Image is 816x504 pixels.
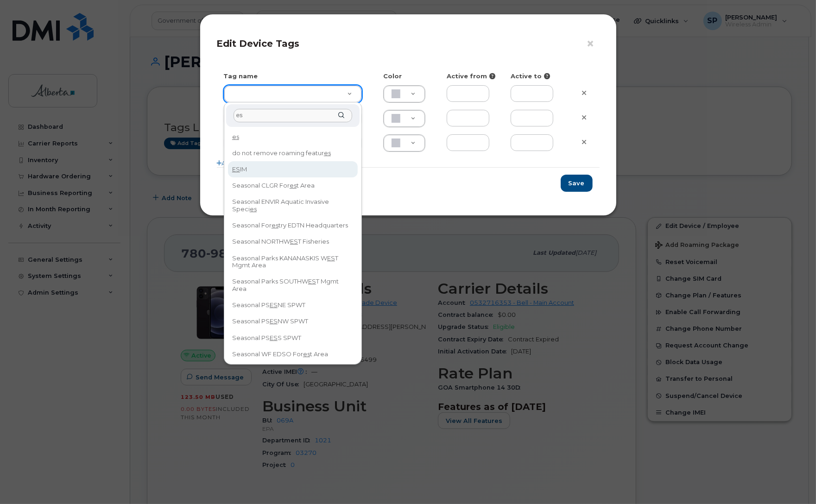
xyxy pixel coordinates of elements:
[270,317,278,325] span: ES
[229,251,357,273] div: Seasonal Parks KANANASKIS W T Mgmt Area
[290,182,297,189] span: es
[308,277,316,285] span: ES
[232,133,239,140] span: es
[229,162,357,176] div: IM
[229,235,357,249] div: Seasonal NORTHW T Fisheries
[229,347,357,361] div: Seasonal WF EDSO For t Area
[229,331,357,345] div: Seasonal PS S SPWT
[229,195,357,217] div: Seasonal ENVIR Aquatic Invasive Speci
[270,301,278,309] span: ES
[270,334,278,341] span: ES
[272,221,278,229] span: es
[229,275,357,296] div: Seasonal Parks SOUTHW T Mgmt Area
[232,165,240,173] span: ES
[229,298,357,312] div: Seasonal PS NE SPWT
[327,254,335,262] span: ES
[229,178,357,193] div: Seasonal CLGR For t Area
[250,205,257,213] span: es
[324,149,331,157] span: es
[229,218,357,233] div: Seasonal For try EDTN Headquarters
[303,350,310,358] span: es
[229,146,357,160] div: do not remove roaming featur
[290,238,298,245] span: ES
[229,315,357,329] div: Seasonal PS NW SPWT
